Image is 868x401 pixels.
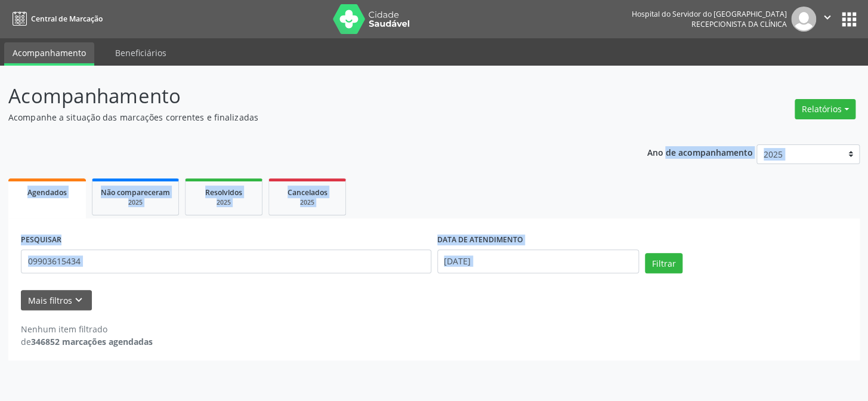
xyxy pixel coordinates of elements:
[27,187,67,198] span: Agendados
[795,99,855,119] button: Relatórios
[4,42,94,66] a: Acompanhamento
[821,11,834,24] i: 
[194,198,254,207] div: 2025
[21,231,61,249] label: PESQUISAR
[791,7,816,32] img: img
[31,336,153,347] strong: 346852 marcações agendadas
[72,294,85,307] i: keyboard_arrow_down
[437,249,640,273] input: Selecione um intervalo
[691,19,787,29] span: Recepcionista da clínica
[632,9,787,19] div: Hospital do Servidor do [GEOGRAPHIC_DATA]
[31,14,103,24] span: Central de Marcação
[101,187,170,198] span: Não compareceram
[8,111,604,124] p: Acompanhe a situação das marcações correntes e finalizadas
[21,335,153,348] div: de
[647,144,752,159] p: Ano de acompanhamento
[437,231,523,249] label: DATA DE ATENDIMENTO
[277,198,337,207] div: 2025
[205,187,242,198] span: Resolvidos
[21,249,431,273] input: Nome, código do beneficiário ou CPF
[816,7,839,32] button: 
[21,323,153,335] div: Nenhum item filtrado
[839,9,860,30] button: apps
[645,253,682,273] button: Filtrar
[101,198,170,207] div: 2025
[8,81,604,111] p: Acompanhamento
[8,9,103,29] a: Central de Marcação
[288,187,328,198] span: Cancelados
[21,290,92,311] button: Mais filtroskeyboard_arrow_down
[107,42,175,63] a: Beneficiários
